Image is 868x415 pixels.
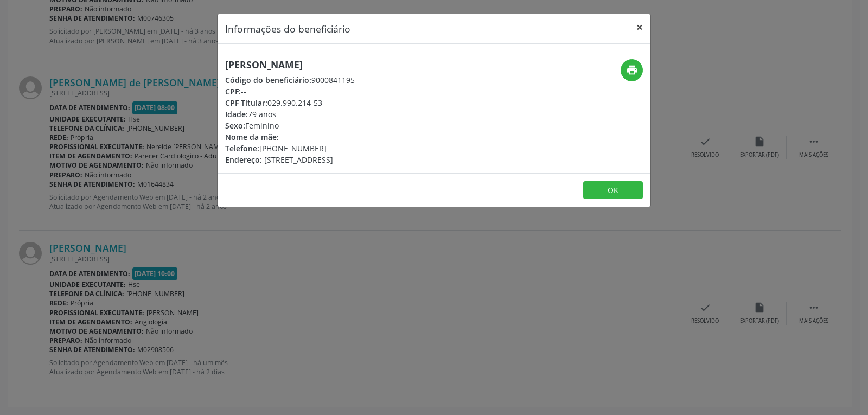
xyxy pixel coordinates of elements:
span: [STREET_ADDRESS] [264,155,333,165]
span: Código do beneficiário: [225,75,311,85]
span: Telefone: [225,143,259,154]
span: CPF: [225,86,241,97]
span: Idade: [225,109,248,119]
div: 9000841195 [225,74,355,86]
h5: [PERSON_NAME] [225,59,355,71]
h5: Informações do beneficiário [225,22,350,36]
span: Endereço: [225,155,262,165]
i: print [626,64,638,76]
span: CPF Titular: [225,98,267,108]
span: Sexo: [225,120,245,131]
div: 79 anos [225,108,355,120]
div: Feminino [225,120,355,131]
span: Nome da mãe: [225,132,279,142]
button: OK [583,181,643,200]
button: Close [629,14,650,41]
div: -- [225,131,355,143]
div: [PHONE_NUMBER] [225,143,355,154]
button: print [621,59,643,81]
div: -- [225,86,355,97]
div: 029.990.214-53 [225,97,355,108]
